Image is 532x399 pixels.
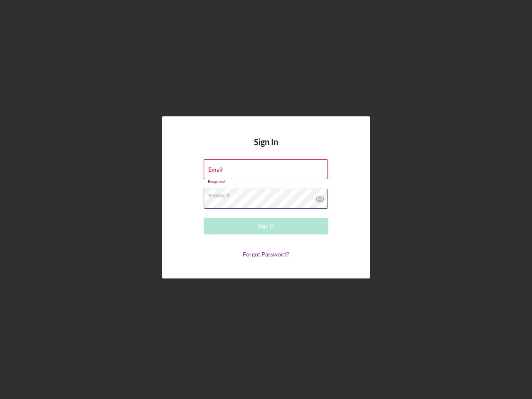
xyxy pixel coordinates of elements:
a: Forgot Password? [243,251,289,258]
div: Sign In [258,218,275,234]
div: Required [204,179,328,184]
label: Email [208,166,223,173]
button: Sign In [204,218,328,234]
label: Password [208,189,328,198]
h4: Sign In [254,137,278,159]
